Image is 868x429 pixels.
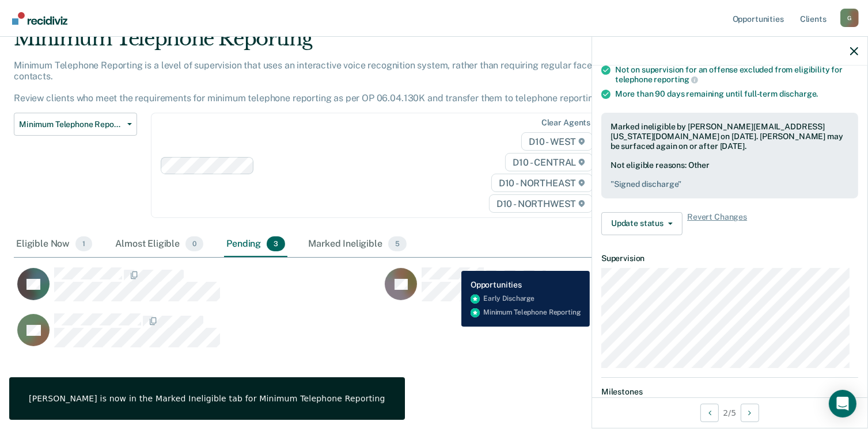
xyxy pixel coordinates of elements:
[601,212,683,235] button: Update status
[840,9,859,27] button: Profile dropdown button
[267,236,285,251] span: 3
[615,89,858,99] div: More than 90 days remaining until full-term
[611,179,849,189] pre: " Signed discharge "
[14,27,665,60] div: Minimum Telephone Reporting
[505,153,593,171] span: D10 - CENTRAL
[700,404,719,422] button: Previous Opportunity
[113,232,206,257] div: Almost Eligible
[19,120,123,129] span: Minimum Telephone Reporting
[654,75,699,84] span: reporting
[12,12,67,25] img: Recidiviz
[14,313,381,359] div: CaseloadOpportunityCell-0780588
[601,387,858,397] dt: Milestones
[829,390,856,417] div: Open Intercom Messenger
[75,236,92,251] span: 1
[541,118,590,128] div: Clear agents
[615,65,858,85] div: Not on supervision for an offense excluded from eligibility for telephone
[611,160,849,189] div: Not eligible reasons: Other
[14,60,640,104] p: Minimum Telephone Reporting is a level of supervision that uses an interactive voice recognition ...
[14,232,94,257] div: Eligible Now
[741,404,759,422] button: Next Opportunity
[185,236,203,251] span: 0
[840,9,859,27] div: G
[779,89,818,98] span: discharge.
[306,232,409,257] div: Marked Ineligible
[381,267,749,313] div: CaseloadOpportunityCell-0806572
[224,232,287,257] div: Pending
[601,254,858,263] dt: Supervision
[491,174,593,192] span: D10 - NORTHEAST
[611,122,849,151] div: Marked ineligible by [PERSON_NAME][EMAIL_ADDRESS][US_STATE][DOMAIN_NAME] on [DATE]. [PERSON_NAME]...
[521,132,593,151] span: D10 - WEST
[14,267,381,313] div: CaseloadOpportunityCell-0624757
[29,393,385,404] div: [PERSON_NAME] is now in the Marked Ineligible tab for Minimum Telephone Reporting
[388,236,407,251] span: 5
[592,397,867,428] div: 2 / 5
[489,194,593,213] span: D10 - NORTHWEST
[687,212,747,235] span: Revert Changes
